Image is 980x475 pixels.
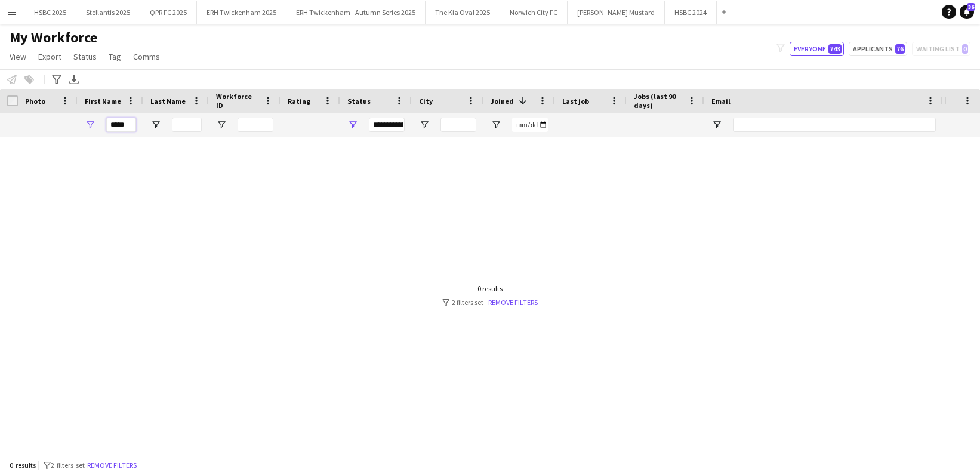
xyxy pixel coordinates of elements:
button: Remove filters [85,459,139,472]
span: 76 [895,44,905,54]
a: Remove filters [488,298,538,307]
button: HSBC 2024 [665,1,717,24]
span: Rating [288,97,310,106]
button: Norwich City FC [500,1,568,24]
span: 36 [967,3,975,11]
button: Applicants76 [849,42,907,56]
span: 743 [828,44,842,54]
span: 2 filters set [51,461,85,470]
span: Status [347,97,371,106]
button: Open Filter Menu [347,119,358,130]
input: First Name Filter Input [106,118,136,132]
button: Open Filter Menu [491,119,501,130]
span: View [10,51,26,62]
input: City Filter Input [440,118,476,132]
input: Last Name Filter Input [172,118,202,132]
a: Status [69,49,101,64]
span: Jobs (last 90 days) [634,92,683,110]
a: 36 [960,5,974,19]
span: Email [711,97,731,106]
button: Open Filter Menu [711,119,722,130]
span: Export [38,51,61,62]
span: Joined [491,97,514,106]
button: QPR FC 2025 [140,1,197,24]
button: Open Filter Menu [85,119,95,130]
button: The Kia Oval 2025 [426,1,500,24]
span: Comms [133,51,160,62]
span: Photo [25,97,45,106]
a: Export [33,49,66,64]
button: Open Filter Menu [419,119,430,130]
span: City [419,97,433,106]
button: [PERSON_NAME] Mustard [568,1,665,24]
button: Open Filter Menu [216,119,227,130]
div: 0 results [442,284,538,293]
span: Status [73,51,97,62]
span: Tag [109,51,121,62]
button: ERH Twickenham 2025 [197,1,286,24]
input: Email Filter Input [733,118,936,132]
button: Stellantis 2025 [76,1,140,24]
input: Column with Header Selection [7,95,18,106]
input: Joined Filter Input [512,118,548,132]
span: Last Name [150,97,186,106]
button: Open Filter Menu [150,119,161,130]
span: Workforce ID [216,92,259,110]
a: View [5,49,31,64]
span: First Name [85,97,121,106]
button: HSBC 2025 [24,1,76,24]
input: Workforce ID Filter Input [238,118,273,132]
button: Everyone743 [790,42,844,56]
a: Tag [104,49,126,64]
div: 2 filters set [442,298,538,307]
span: My Workforce [10,29,97,47]
app-action-btn: Export XLSX [67,72,81,87]
a: Comms [128,49,165,64]
span: Last job [562,97,589,106]
app-action-btn: Advanced filters [50,72,64,87]
button: ERH Twickenham - Autumn Series 2025 [286,1,426,24]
